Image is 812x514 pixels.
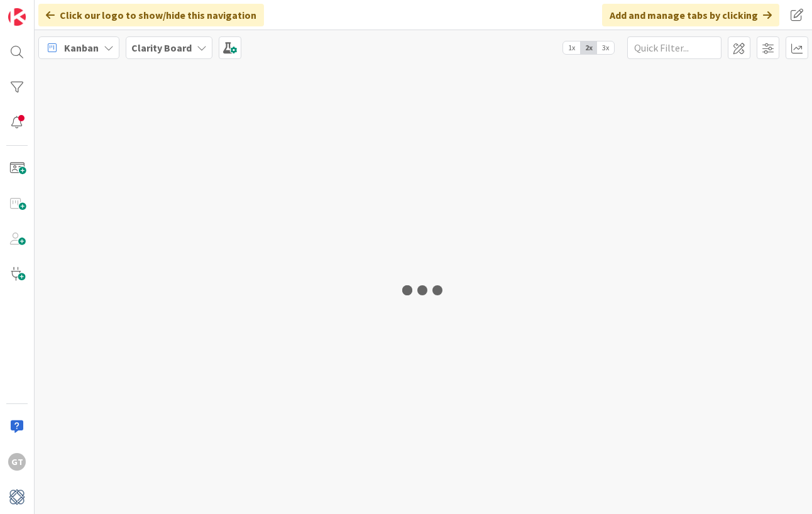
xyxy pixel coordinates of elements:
span: 3x [597,41,614,54]
div: GT [8,453,26,471]
b: Clarity Board [131,41,192,54]
span: 1x [563,41,580,54]
span: 2x [580,41,597,54]
input: Quick Filter... [627,36,721,59]
div: Click our logo to show/hide this navigation [38,4,264,26]
img: avatar [8,488,26,506]
div: Add and manage tabs by clicking [602,4,779,26]
img: Visit kanbanzone.com [8,8,26,26]
span: Kanban [64,40,99,55]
